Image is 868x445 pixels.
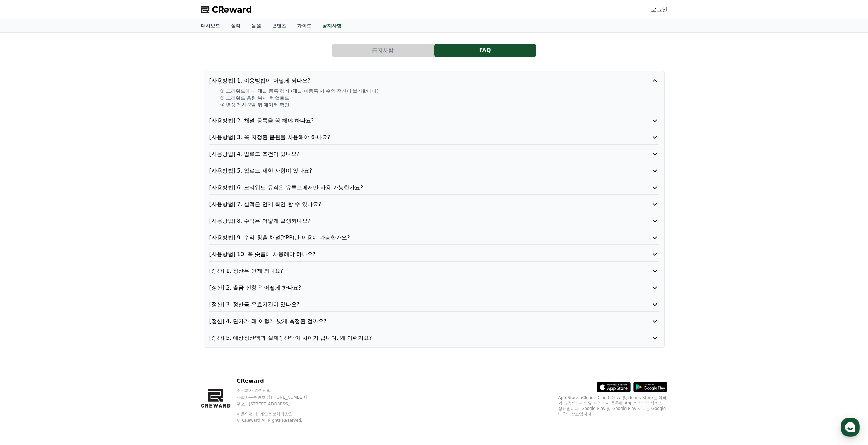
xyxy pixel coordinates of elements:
p: 주소 : [STREET_ADDRESS] [237,401,320,407]
p: CReward [237,377,320,385]
a: 설정 [88,216,131,233]
span: 대화 [62,227,71,232]
p: [정산] 4. 단가가 왜 이렇게 낮게 측정된 걸까요? [209,317,623,325]
p: [사용방법] 3. 꼭 지정된 음원을 사용해야 하나요? [209,133,623,142]
p: [사용방법] 5. 업로드 제한 사항이 있나요? [209,167,623,175]
p: ② 크리워드 음원 복사 후 업로드 [220,94,659,101]
button: 공지사항 [332,44,434,57]
button: [사용방법] 6. 크리워드 뮤직은 유튜브에서만 사용 가능한가요? [209,183,659,192]
a: 공지사항 [332,44,434,57]
p: [사용방법] 10. 꼭 숏폼에 사용해야 하나요? [209,250,623,258]
a: 콘텐츠 [266,19,292,32]
button: [사용방법] 10. 꼭 숏폼에 사용해야 하나요? [209,250,659,258]
span: 설정 [105,226,114,232]
p: ③ 영상 게시 2일 뒤 데이터 확인 [220,101,659,108]
p: [정산] 2. 출금 신청은 어떻게 하나요? [209,284,623,292]
button: [사용방법] 1. 이용방법이 어떻게 되나요? [209,77,659,85]
p: [사용방법] 6. 크리워드 뮤직은 유튜브에서만 사용 가능한가요? [209,183,623,192]
p: © CReward All Rights Reserved. [237,418,320,423]
a: 대화 [45,216,88,233]
button: [사용방법] 7. 실적은 언제 확인 할 수 있나요? [209,200,659,208]
button: [사용방법] 9. 수익 창출 채널(YPP)만 이용이 가능한가요? [209,234,659,242]
p: [사용방법] 7. 실적은 언제 확인 할 수 있나요? [209,200,623,208]
p: [사용방법] 2. 채널 등록을 꼭 해야 하나요? [209,117,623,125]
button: FAQ [434,44,536,57]
button: [정산] 2. 출금 신청은 어떻게 하나요? [209,284,659,292]
a: 실적 [225,19,246,32]
a: 대시보드 [195,19,225,32]
a: CReward [201,4,252,15]
a: 공지사항 [320,19,344,32]
a: 가이드 [292,19,317,32]
p: App Store, iCloud, iCloud Drive 및 iTunes Store는 미국과 그 밖의 나라 및 지역에서 등록된 Apple Inc.의 서비스 상표입니다. Goo... [558,395,667,417]
button: [사용방법] 4. 업로드 조건이 있나요? [209,150,659,158]
p: 주식회사 와이피랩 [237,388,320,393]
button: [사용방법] 5. 업로드 제한 사항이 있나요? [209,167,659,175]
p: [사용방법] 9. 수익 창출 채널(YPP)만 이용이 가능한가요? [209,234,623,242]
span: CReward [212,4,252,15]
a: 음원 [246,19,266,32]
span: 홈 [21,226,26,232]
p: [사용방법] 1. 이용방법이 어떻게 되나요? [209,77,623,85]
a: 로그인 [651,5,667,14]
a: 개인정보처리방침 [260,412,293,416]
button: [사용방법] 8. 수익은 어떻게 발생되나요? [209,217,659,225]
button: [정산] 3. 정산금 유효기간이 있나요? [209,300,659,309]
button: [정산] 4. 단가가 왜 이렇게 낮게 측정된 걸까요? [209,317,659,325]
button: [정산] 1. 정산은 언제 되나요? [209,267,659,275]
p: [사용방법] 4. 업로드 조건이 있나요? [209,150,623,158]
p: [정산] 1. 정산은 언제 되나요? [209,267,623,275]
p: [정산] 5. 예상정산액과 실제정산액이 차이가 납니다. 왜 이런가요? [209,334,623,342]
a: 홈 [2,216,45,233]
button: [정산] 5. 예상정산액과 실제정산액이 차이가 납니다. 왜 이런가요? [209,334,659,342]
p: [사용방법] 8. 수익은 어떻게 발생되나요? [209,217,623,225]
button: [사용방법] 2. 채널 등록을 꼭 해야 하나요? [209,117,659,125]
p: ① 크리워드에 내 채널 등록 하기 (채널 미등록 시 수익 정산이 불가합니다) [220,88,659,94]
button: [사용방법] 3. 꼭 지정된 음원을 사용해야 하나요? [209,133,659,142]
p: [정산] 3. 정산금 유효기간이 있나요? [209,300,623,309]
p: 사업자등록번호 : [PHONE_NUMBER] [237,395,320,400]
a: 이용약관 [237,412,258,416]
